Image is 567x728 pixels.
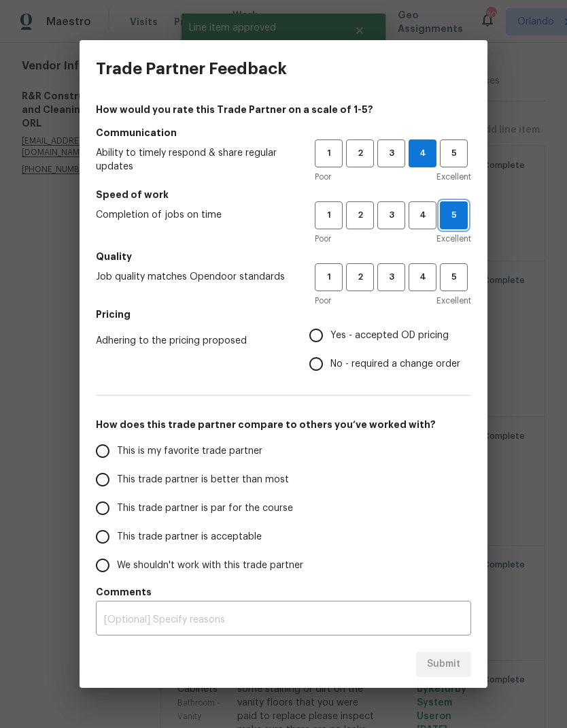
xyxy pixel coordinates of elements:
[316,269,341,285] span: 1
[410,269,435,285] span: 4
[96,146,293,173] span: Ability to timely respond & share regular updates
[117,501,293,516] span: This trade partner is par for the course
[346,263,374,291] button: 2
[409,146,436,161] span: 4
[377,201,405,229] button: 3
[330,329,449,343] span: Yes - accepted OD pricing
[440,201,468,229] button: 5
[96,585,471,599] h5: Comments
[117,530,262,544] span: This trade partner is acceptable
[440,263,468,291] button: 5
[117,559,303,573] span: We shouldn't work with this trade partner
[436,294,471,308] span: Excellent
[347,146,373,161] span: 2
[441,269,466,285] span: 5
[315,232,331,246] span: Poor
[436,170,471,184] span: Excellent
[409,263,436,291] button: 4
[96,418,471,431] h5: How does this trade partner compare to others you’ve worked with?
[96,208,293,222] span: Completion of jobs on time
[96,308,471,321] h5: Pricing
[96,270,293,284] span: Job quality matches Opendoor standards
[377,139,405,167] button: 3
[96,103,471,116] h4: How would you rate this Trade Partner on a scale of 1-5?
[315,139,343,167] button: 1
[409,139,436,167] button: 4
[346,201,374,229] button: 2
[96,126,471,139] h5: Communication
[316,146,341,161] span: 1
[346,139,374,167] button: 2
[117,473,289,487] span: This trade partner is better than most
[309,321,471,378] div: Pricing
[441,208,467,223] span: 5
[436,232,471,246] span: Excellent
[315,294,331,308] span: Poor
[315,263,343,291] button: 1
[315,201,343,229] button: 1
[347,208,373,223] span: 2
[96,188,471,201] h5: Speed of work
[117,444,262,459] span: This is my favorite trade partner
[316,208,341,223] span: 1
[410,208,435,223] span: 4
[379,269,404,285] span: 3
[441,146,466,161] span: 5
[315,170,331,184] span: Poor
[96,437,471,580] div: How does this trade partner compare to others you’ve worked with?
[96,59,287,78] h3: Trade Partner Feedback
[96,334,288,348] span: Adhering to the pricing proposed
[96,250,471,263] h5: Quality
[440,139,468,167] button: 5
[379,208,404,223] span: 3
[330,357,460,371] span: No - required a change order
[377,263,405,291] button: 3
[379,146,404,161] span: 3
[409,201,436,229] button: 4
[347,269,373,285] span: 2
